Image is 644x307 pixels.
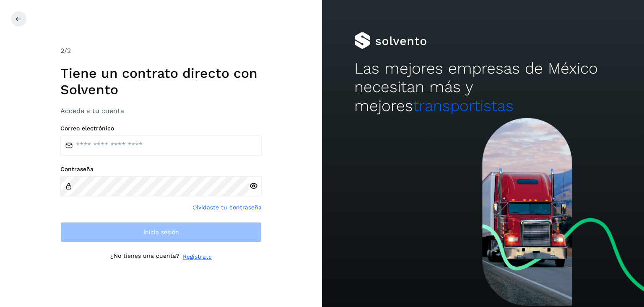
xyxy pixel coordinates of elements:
p: ¿No tienes una cuenta? [110,252,179,261]
div: /2 [60,46,262,56]
h3: Accede a tu cuenta [60,107,262,115]
h1: Tiene un contrato directo con Solvento [60,65,262,98]
label: Contraseña [60,166,262,173]
label: Correo electrónico [60,125,262,132]
button: Inicia sesión [60,222,262,242]
h2: Las mejores empresas de México necesitan más y mejores [354,59,612,115]
span: transportistas [413,97,514,115]
span: 2 [60,47,64,55]
span: Inicia sesión [143,229,179,235]
a: Regístrate [183,252,212,261]
a: Olvidaste tu contraseña [192,203,262,212]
